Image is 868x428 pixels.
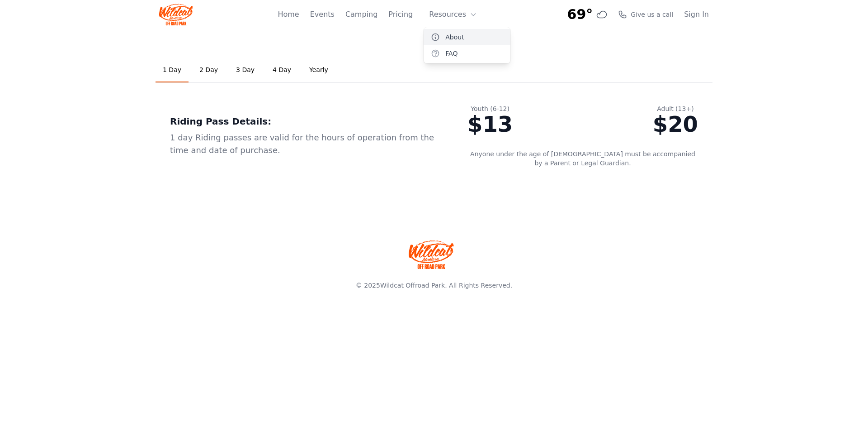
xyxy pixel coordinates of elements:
[424,45,510,62] a: FAQ
[345,9,377,20] a: Camping
[170,131,439,157] div: 1 day Riding passes are valid for the hours of operation from the time and date of purchase.
[567,6,593,23] span: 69°
[631,10,673,19] span: Give us a call
[159,4,193,25] img: Wildcat Logo
[409,240,454,269] img: Wildcat Offroad park
[265,58,298,82] a: 4 Day
[424,29,510,45] a: About
[618,10,673,19] a: Give us a call
[467,113,513,135] div: $13
[278,9,299,20] a: Home
[388,9,413,20] a: Pricing
[229,58,262,82] a: 3 Day
[684,9,709,20] a: Sign In
[310,9,335,20] a: Events
[356,282,512,289] span: © 2025 . All Rights Reserved.
[467,104,513,113] div: Youth (6-12)
[467,149,698,168] p: Anyone under the age of [DEMOGRAPHIC_DATA] must be accompanied by a Parent or Legal Guardian.
[192,58,225,82] a: 2 Day
[653,113,698,135] div: $20
[170,115,439,128] div: Riding Pass Details:
[653,104,698,113] div: Adult (13+)
[380,282,445,289] a: Wildcat Offroad Park
[156,58,189,82] a: 1 Day
[424,5,482,24] button: Resources
[302,58,335,82] a: Yearly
